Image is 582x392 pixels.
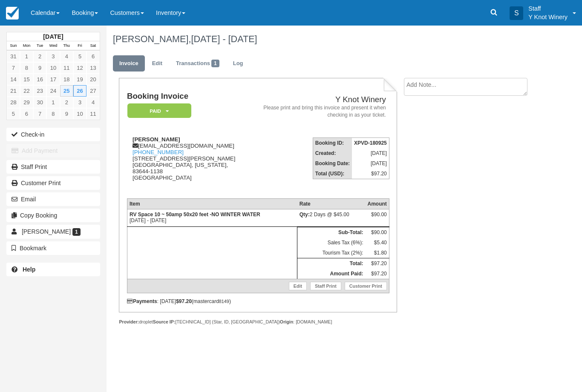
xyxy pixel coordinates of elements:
td: $1.80 [365,248,389,258]
strong: XPVD-180925 [354,140,387,146]
td: 2 Days @ $45.00 [297,209,366,227]
th: Amount Paid: [297,269,366,279]
th: Total (USD): [313,169,352,179]
strong: Qty [300,212,310,217]
a: 6 [86,51,100,62]
h1: [PERSON_NAME], [113,34,537,44]
a: 3 [46,51,60,62]
a: 7 [7,62,20,74]
strong: [PERSON_NAME] [133,136,180,143]
a: Edit [146,55,169,72]
a: 13 [86,62,100,74]
th: Thu [60,41,73,51]
span: [DATE] - [DATE] [191,34,257,44]
td: [DATE] [352,158,389,169]
td: Sales Tax (6%): [297,237,366,248]
a: Transactions1 [170,55,226,72]
a: 16 [33,74,46,85]
td: $97.20 [365,269,389,279]
strong: RV Space 10 ~ 50amp 50x20 feet -NO WINTER WATER [130,212,260,217]
a: 17 [46,74,60,85]
div: : [DATE] (mastercard ) [127,298,389,304]
img: checkfront-main-nav-mini-logo.png [6,7,19,20]
th: Booking ID: [313,138,352,149]
button: Check-in [6,128,100,141]
div: $90.00 [367,212,386,224]
strong: $97.20 [176,298,192,304]
a: 30 [33,97,46,108]
a: Staff Print [310,282,341,290]
p: Staff [528,4,568,13]
a: 1 [20,51,33,62]
em: Paid [127,103,191,118]
h2: Y Knot Winery [243,95,386,104]
a: 9 [60,108,73,120]
span: 1 [72,228,81,236]
span: [PERSON_NAME] [22,228,71,235]
a: 31 [7,51,20,62]
a: 24 [46,85,60,97]
th: Total: [297,258,366,269]
a: 2 [33,51,46,62]
th: Amount [365,199,389,209]
a: Paid [127,103,188,119]
a: 6 [20,108,33,120]
a: 3 [73,97,86,108]
a: 4 [86,97,100,108]
span: 1 [211,60,219,67]
a: 4 [60,51,73,62]
a: 26 [73,85,86,97]
td: $97.20 [352,169,389,179]
b: Help [23,266,35,273]
td: $97.20 [365,258,389,269]
a: 18 [60,74,73,85]
a: 25 [60,85,73,97]
a: Help [6,263,100,276]
td: $90.00 [365,227,389,238]
th: Sun [7,41,20,51]
strong: Provider: [119,319,139,324]
button: Add Payment [6,144,100,157]
td: $5.40 [365,237,389,248]
button: Email [6,192,100,206]
th: Sat [86,41,100,51]
th: Mon [20,41,33,51]
a: 5 [7,108,20,120]
a: 27 [86,85,100,97]
th: Wed [46,41,60,51]
h1: Booking Invoice [127,92,240,101]
a: 20 [86,74,100,85]
strong: Origin [280,319,293,324]
a: 1 [46,97,60,108]
th: Booking Date: [313,158,352,169]
a: 19 [73,74,86,85]
a: 23 [33,85,46,97]
strong: Source IP: [153,319,176,324]
strong: [DATE] [43,33,63,40]
a: Log [227,55,250,72]
a: Invoice [113,55,145,72]
a: 10 [46,62,60,74]
a: 7 [33,108,46,120]
small: 8149 [219,299,229,304]
a: 2 [60,97,73,108]
p: Y Knot Winery [528,13,568,21]
td: [DATE] - [DATE] [127,209,297,227]
td: Tourism Tax (2%): [297,248,366,258]
a: 11 [86,108,100,120]
a: [PERSON_NAME] 1 [6,225,100,238]
strong: Payments [127,298,157,304]
th: Created: [313,148,352,158]
a: 15 [20,74,33,85]
a: 8 [20,62,33,74]
a: 10 [73,108,86,120]
td: [DATE] [352,148,389,158]
a: Customer Print [6,176,100,190]
a: 22 [20,85,33,97]
div: droplet [TECHNICAL_ID] (Star, ID, [GEOGRAPHIC_DATA]) : [DOMAIN_NAME] [119,319,397,325]
a: Staff Print [6,160,100,174]
th: Item [127,199,297,209]
a: 28 [7,97,20,108]
div: [EMAIL_ADDRESS][DOMAIN_NAME] [STREET_ADDRESS][PERSON_NAME] [GEOGRAPHIC_DATA], [US_STATE], 83644-1... [127,136,240,192]
a: 9 [33,62,46,74]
